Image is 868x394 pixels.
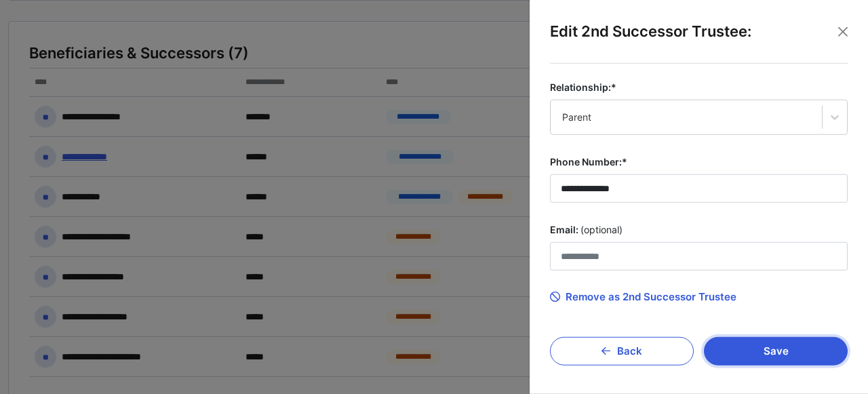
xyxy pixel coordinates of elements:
label: Relationship:* [550,81,848,94]
span: Remove as 2nd Successor Trustee [550,291,736,303]
span: (optional) [580,223,623,237]
button: Close [833,22,853,42]
button: Back [550,337,694,366]
label: Phone Number:* [550,155,848,169]
button: Save [704,337,848,366]
div: Parent [562,111,810,124]
a: Remove as 2nd Successor Trustee [550,291,848,303]
label: Email: [550,223,848,237]
div: Edit 2nd Successor Trustee: [550,20,848,64]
